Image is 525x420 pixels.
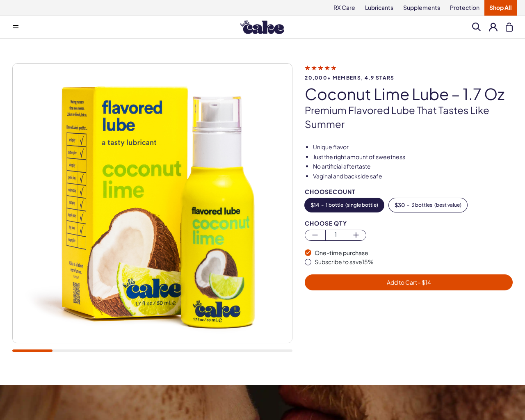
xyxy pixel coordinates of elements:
[315,249,513,257] div: One-time purchase
[305,220,513,226] div: Choose Qty
[240,20,284,34] img: Hello Cake
[411,202,432,208] span: 3 bottles
[313,143,513,151] li: Unique flavor
[345,202,378,208] span: ( single bottle )
[305,103,513,131] p: Premium Flavored Lube that tastes like summer
[389,198,467,212] button: -
[387,278,431,286] span: Add to Cart
[305,189,513,195] div: Choose Count
[326,230,346,240] span: 1
[305,75,513,80] span: 20,000+ members, 4.9 stars
[326,202,343,208] span: 1 bottle
[395,202,405,208] span: $ 30
[13,64,292,343] img: Coconut Lime Lube – 1.7 oz
[310,202,319,208] span: $ 14
[305,64,513,80] a: 20,000+ members, 4.9 stars
[305,198,384,212] button: -
[313,172,513,180] li: Vaginal and backside safe
[313,153,513,161] li: Just the right amount of sweetness
[417,278,431,286] span: - $ 14
[313,162,513,171] li: No artificial aftertaste
[305,85,513,103] h1: Coconut Lime Lube – 1.7 oz
[434,202,461,208] span: ( best value )
[315,258,513,266] div: Subscribe to save 15 %
[305,274,513,290] button: Add to Cart - $14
